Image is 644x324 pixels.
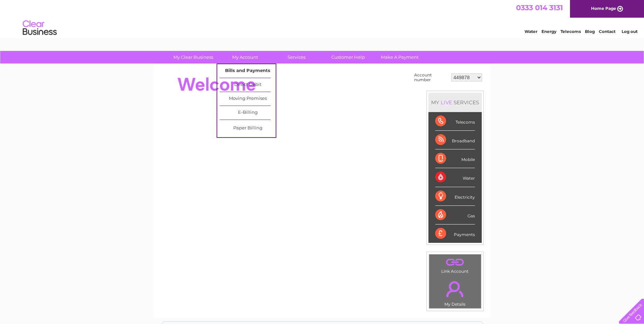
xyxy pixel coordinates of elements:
[516,3,563,12] a: 0333 014 3131
[435,224,475,243] div: Payments
[541,29,556,34] a: Energy
[439,99,454,106] div: LIVE
[162,4,483,33] div: Clear Business is a trading name of Verastar Limited (registered in [GEOGRAPHIC_DATA] No. 3667643...
[165,51,221,64] a: My Clear Business
[428,93,482,112] div: MY SERVICES
[585,29,595,34] a: Blog
[220,64,276,78] a: Bills and Payments
[429,254,481,275] td: Link Account
[220,122,276,135] a: Paper Billing
[599,29,615,34] a: Contact
[320,51,376,64] a: Customer Help
[622,29,638,34] a: Log out
[435,112,475,131] div: Telecoms
[220,106,276,120] a: E-Billing
[435,149,475,168] div: Mobile
[217,51,273,64] a: My Account
[560,29,581,34] a: Telecoms
[269,51,325,64] a: Services
[435,187,475,206] div: Electricity
[435,168,475,187] div: Water
[372,51,428,64] a: Make A Payment
[435,206,475,224] div: Gas
[220,78,276,92] a: Direct Debit
[412,71,449,84] td: Account number
[435,131,475,149] div: Broadband
[429,275,481,309] td: My Details
[431,256,479,268] a: .
[220,92,276,106] a: Moving Premises
[22,18,57,38] img: logo.png
[431,277,479,301] a: .
[525,29,537,34] a: Water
